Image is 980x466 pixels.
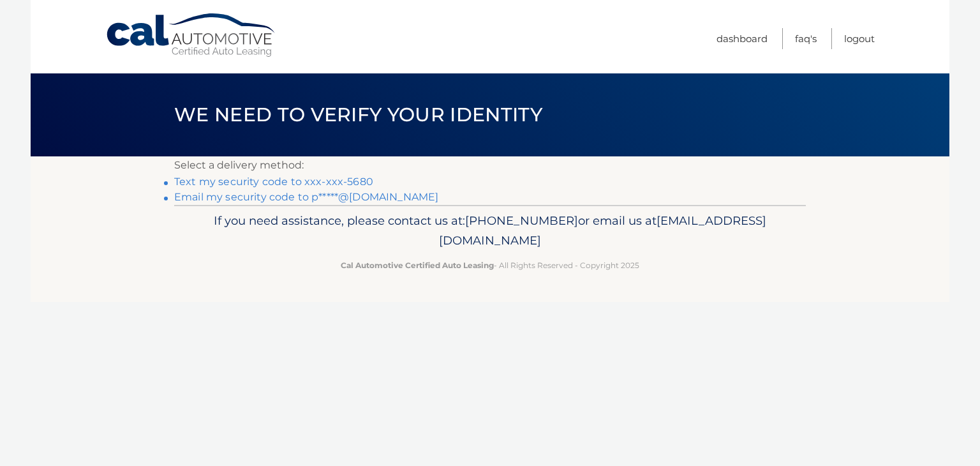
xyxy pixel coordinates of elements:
[174,191,438,203] a: Email my security code to p*****@[DOMAIN_NAME]
[105,13,278,58] a: Cal Automotive
[844,28,875,49] a: Logout
[182,259,798,272] p: - All Rights Reserved - Copyright 2025
[174,176,373,188] a: Text my security code to xxx-xxx-5680
[341,260,494,270] strong: Cal Automotive Certified Auto Leasing
[182,211,798,252] p: If you need assistance, please contact us at: or email us at
[795,28,817,49] a: FAQ's
[174,156,806,174] p: Select a delivery method:
[174,103,542,126] span: We need to verify your identity
[465,213,578,228] span: [PHONE_NUMBER]
[716,28,768,49] a: Dashboard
